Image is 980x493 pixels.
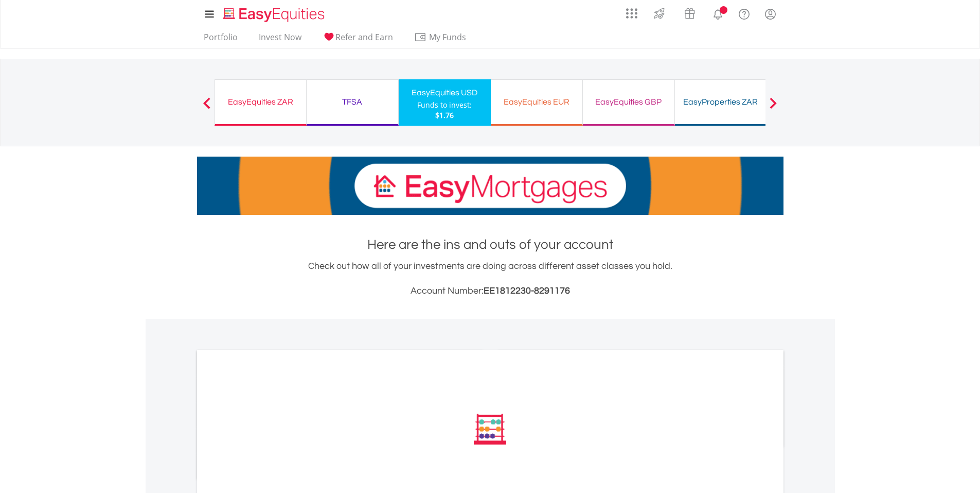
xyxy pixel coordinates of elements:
[318,32,397,48] a: Refer and Earn
[221,6,329,23] img: EasyEquities_Logo.png
[197,235,783,254] h1: Here are the ins and outs of your account
[674,3,705,22] a: Vouchers
[405,86,485,100] div: EasyEquities USD
[414,30,482,44] span: My Funds
[197,259,783,298] div: Check out how all of your investments are doing across different asset classes you hold.
[763,103,783,113] button: Next
[221,95,300,109] div: EasyEquities ZAR
[219,3,329,23] a: Home page
[197,103,217,113] button: Previous
[681,95,760,109] div: EasyProperties ZAR
[731,3,757,23] a: FAQ's and Support
[417,100,472,110] div: Funds to invest:
[484,286,570,296] span: EE1812230-8291176
[589,95,668,109] div: EasyEquities GBP
[197,157,783,215] img: EasyMortage Promotion Banner
[681,5,698,22] img: vouchers-v2.svg
[757,3,783,25] a: My Profile
[200,32,242,48] a: Portfolio
[197,284,783,298] h3: Account Number:
[626,8,637,19] img: grid-menu-icon.svg
[335,31,393,43] span: Refer and Earn
[255,32,306,48] a: Invest Now
[313,95,392,109] div: TFSA
[619,3,644,19] a: AppsGrid
[497,95,576,109] div: EasyEquities EUR
[651,5,668,22] img: thrive-v2.svg
[705,3,731,23] a: Notifications
[435,110,454,120] span: $1.76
